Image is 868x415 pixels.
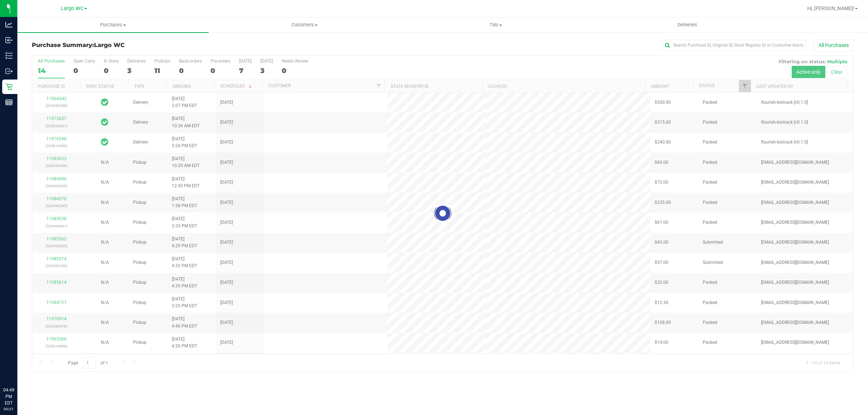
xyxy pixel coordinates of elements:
a: Purchases [17,17,209,33]
button: All Purchases [814,39,854,51]
inline-svg: Retail [5,83,13,90]
iframe: Resource center unread badge [21,356,30,365]
iframe: Resource center [7,357,29,379]
a: Deliveries [592,17,783,33]
p: 09/21 [3,406,14,412]
a: Customers [209,17,400,33]
input: Search Purchase ID, Original ID, State Registry ID or Customer Name... [662,40,807,51]
inline-svg: Inbound [5,37,13,44]
span: Hi, [PERSON_NAME]! [807,5,854,11]
span: Tills [400,22,591,28]
inline-svg: Analytics [5,21,13,28]
inline-svg: Inventory [5,52,13,59]
inline-svg: Outbound [5,68,13,75]
span: Largo WC [94,42,125,48]
h3: Purchase Summary: [32,42,306,48]
p: 04:49 PM EDT [3,387,14,406]
inline-svg: Reports [5,99,13,106]
span: Largo WC [61,5,84,12]
span: Customers [209,22,400,28]
span: Deliveries [668,22,707,28]
a: Tills [400,17,591,33]
span: Purchases [17,22,209,28]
